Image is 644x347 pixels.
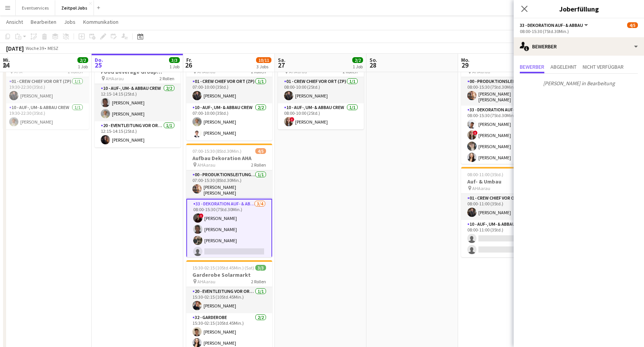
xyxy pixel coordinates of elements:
[48,45,58,51] div: MESZ
[192,265,254,271] span: 15:30-02:15 (10Std.45Min.) (Sat)
[550,64,577,69] span: Abgelehnt
[368,61,377,69] span: 28
[2,61,10,69] span: 24
[353,64,363,69] div: 1 Job
[256,64,271,69] div: 3 Jobs
[520,64,544,69] span: Bewerber
[473,131,478,135] span: !
[186,50,272,140] app-job-card: 07:00-10:00 (3Std.)3/3Auf- & Umbau AHAarau2 Rollen01 - Crew Chief vor Ort (ZP)1/107:00-10:00 (3St...
[28,17,59,27] a: Bearbeiten
[461,77,547,106] app-card-role: 00 - Produktionsleitung vor Ort (ZP)1/108:00-15:30 (7Std.30Min.)[PERSON_NAME] [PERSON_NAME]
[251,279,266,284] span: 2 Rollen
[186,271,272,278] h3: Garderobe Solarmarkt
[278,77,364,103] app-card-role: 01 - Crew Chief vor Ort (ZP)1/108:00-10:00 (2Std.)[PERSON_NAME]
[277,61,286,69] span: 27
[352,57,363,63] span: 2/2
[159,76,174,81] span: 2 Rollen
[80,17,122,27] a: Kommunikation
[95,121,181,147] app-card-role: 20 - Eventleitung vor Ort (ZP)1/112:15-14:15 (2Std.)[PERSON_NAME]
[169,57,180,63] span: 3/3
[199,213,204,218] span: !
[461,220,547,257] app-card-role: 10 - Auf-, Um- & Abbau Crew2B0/208:00-11:00 (3Std.)
[186,287,272,313] app-card-role: 20 - Eventleitung vor Ort (ZP)1/115:30-02:15 (10Std.45Min.)[PERSON_NAME]
[95,56,103,63] span: Do.
[192,148,242,154] span: 07:00-15:30 (8Std.30Min.)
[472,185,490,191] span: AHAarau
[461,194,547,220] app-card-role: 01 - Crew Chief vor Ort (ZP)1/108:00-11:00 (3Std.)[PERSON_NAME]
[3,103,89,129] app-card-role: 10 - Auf-, Um- & Abbau Crew1/119:30-22:30 (3Std.)[PERSON_NAME]
[278,103,364,129] app-card-role: 10 - Auf-, Um- & Abbau Crew1/108:00-10:00 (2Std.)![PERSON_NAME]
[197,279,215,284] span: AHAarau
[3,77,89,103] app-card-role: 01 - Crew Chief vor Ort (ZP)1/119:30-22:30 (3Std.)[PERSON_NAME]
[64,18,76,25] span: Jobs
[6,45,24,52] div: [DATE]
[461,50,547,164] app-job-card: 08:00-15:30 (7Std.30Min.)5/5Abbau Dekoration AHA AHAarau2 Rollen00 - Produktionsleitung vor Ort (...
[520,22,589,28] button: 33 - Dekoration Auf- & Abbau
[83,18,118,25] span: Kommunikation
[186,199,272,260] app-card-role: 33 - Dekoration Auf- & Abbau3/408:00-15:30 (7Std.30Min.)![PERSON_NAME][PERSON_NAME][PERSON_NAME]
[16,0,55,15] button: Eventservices
[290,117,294,122] span: !
[251,162,266,168] span: 2 Rollen
[461,56,470,63] span: Mo.
[55,0,94,15] button: Zeitpol Jobs
[186,155,272,162] h3: Aufbau Dekoration AHA
[169,64,179,69] div: 1 Job
[186,77,272,103] app-card-role: 01 - Crew Chief vor Ort (ZP)1/107:00-10:00 (3Std.)[PERSON_NAME]
[95,84,181,121] app-card-role: 10 - Auf-, Um- & Abbau Crew2/212:15-14:15 (2Std.)[PERSON_NAME][PERSON_NAME]
[95,50,181,147] app-job-card: 12:15-14:15 (2Std.)3/3Auf- & Umbau AHA Fresh Food Beverage Group AGKadertag AHAarau2 Rollen10 - A...
[186,170,272,199] app-card-role: 00 - Produktionsleitung vor Ort (ZP)1/107:00-15:30 (8Std.30Min.)[PERSON_NAME] [PERSON_NAME]
[3,17,26,27] a: Ansicht
[186,103,272,140] app-card-role: 10 - Auf-, Um- & Abbau Crew2/207:00-10:00 (3Std.)[PERSON_NAME][PERSON_NAME]
[77,57,88,63] span: 2/2
[61,17,79,27] a: Jobs
[461,106,547,165] app-card-role: 33 - Dekoration Auf- & Abbau4/408:00-15:30 (7Std.30Min.)[PERSON_NAME]![PERSON_NAME][PERSON_NAME][...
[31,18,56,25] span: Bearbeiten
[25,45,44,51] span: Woche 39
[94,61,103,69] span: 25
[3,56,10,63] span: Mi.
[514,4,644,14] h3: Joberfüllung
[514,37,644,56] div: Bewerber
[255,265,266,271] span: 3/3
[514,77,644,90] p: [PERSON_NAME] in Bearbeitung
[3,50,89,129] app-job-card: 19:30-22:30 (3Std.)2/2Auf- & Umbau AHA AHA2 Rollen01 - Crew Chief vor Ort (ZP)1/119:30-22:30 (3St...
[370,56,377,63] span: So.
[520,28,638,34] div: 08:00-15:30 (7Std.30Min.)
[106,76,124,81] span: AHAarau
[256,57,271,63] span: 10/11
[255,148,266,154] span: 4/5
[186,144,272,257] app-job-card: 07:00-15:30 (8Std.30Min.)4/5Aufbau Dekoration AHA AHAarau2 Rollen00 - Produktionsleitung vor Ort ...
[6,18,23,25] span: Ansicht
[460,61,470,69] span: 29
[278,50,364,129] app-job-card: 08:00-10:00 (2Std.)2/2Auf- & Umbau AHA AHAarau2 Rollen01 - Crew Chief vor Ort (ZP)1/108:00-10:00 ...
[461,167,547,257] app-job-card: 08:00-11:00 (3Std.)1/3Auf- & Umbau AHAarau2 Rollen01 - Crew Chief vor Ort (ZP)1/108:00-11:00 (3St...
[467,172,503,177] span: 08:00-11:00 (3Std.)
[185,61,192,69] span: 26
[78,64,88,69] div: 1 Job
[583,64,624,69] span: Nicht verfügbar
[186,56,192,63] span: Fr.
[278,56,286,63] span: Sa.
[520,22,583,28] span: 33 - Dekoration Auf- & Abbau
[461,178,547,185] h3: Auf- & Umbau
[627,22,638,28] span: 4/5
[197,162,215,168] span: AHAarau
